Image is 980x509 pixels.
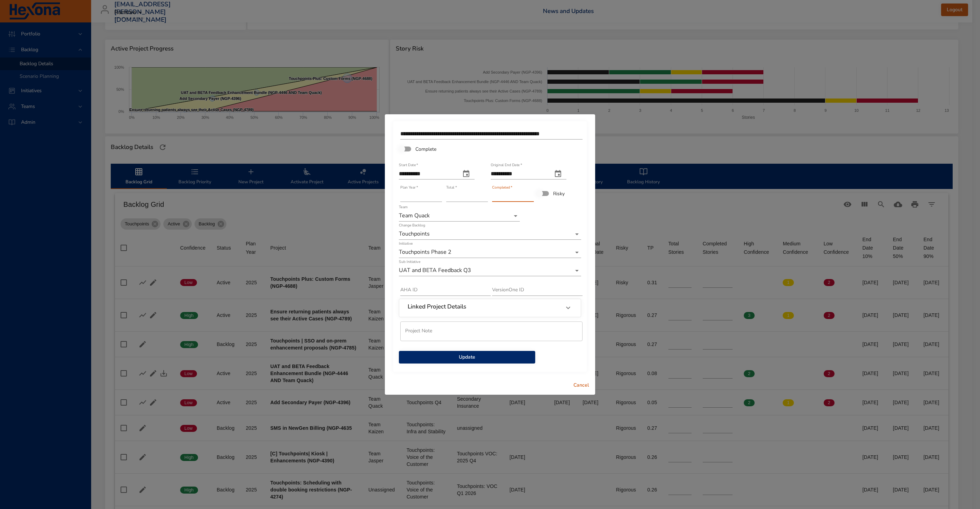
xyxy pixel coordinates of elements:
[399,351,535,364] button: Update
[400,186,418,190] label: Plan Year
[458,165,475,182] button: start date
[399,260,420,264] label: Sub Initiative
[492,186,512,190] label: Completed
[399,265,581,276] div: UAT and BETA Feedback Q3
[399,224,425,228] label: Change Backlog
[570,379,592,392] button: Cancel
[399,205,408,209] label: Team
[399,210,520,222] div: Team Quack
[408,303,466,310] h6: Linked Project Details
[399,247,581,258] div: Touchpoints Phase 2
[399,299,581,317] div: Linked Project Details
[491,163,522,167] label: Original End Date
[399,163,418,167] label: Start Date
[404,353,530,362] span: Update
[399,242,413,246] label: Initiative
[415,145,436,153] span: Complete
[550,165,566,182] button: original end date
[573,381,590,390] span: Cancel
[399,229,581,240] div: Touchpoints
[446,186,457,190] label: Total
[553,190,565,197] span: Risky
